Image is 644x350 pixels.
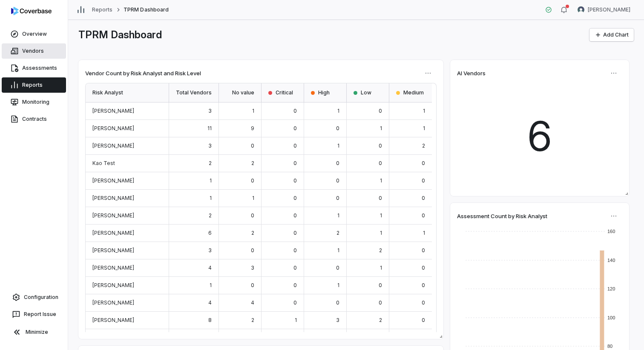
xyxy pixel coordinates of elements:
[208,317,212,323] span: 8
[251,177,254,184] span: 0
[336,160,339,166] span: 0
[572,3,635,16] button: Darwin Alvarez avatar[PERSON_NAME]
[423,125,425,131] span: 1
[380,177,382,184] span: 1
[92,6,112,13] a: Reports
[337,282,339,288] span: 1
[293,230,297,236] span: 0
[607,315,615,320] text: 100
[589,28,634,41] button: Add Chart
[293,160,297,166] span: 0
[252,195,254,201] span: 1
[336,177,339,184] span: 0
[210,282,212,288] span: 1
[379,247,382,253] span: 2
[2,111,66,127] a: Contracts
[457,212,547,220] span: Assessment Count by Risk Analyst
[169,83,219,102] div: Total Vendors
[92,108,134,114] span: [PERSON_NAME]
[361,89,371,96] span: Low
[422,195,425,201] span: 0
[92,265,134,271] span: [PERSON_NAME]
[2,60,66,76] a: Assessments
[379,317,382,323] span: 2
[588,6,630,13] span: [PERSON_NAME]
[526,105,553,167] span: 6
[295,317,297,323] span: 1
[336,317,339,323] span: 3
[457,69,486,77] span: AI Vendors
[210,195,212,201] span: 1
[251,142,254,149] span: 0
[293,212,297,219] span: 0
[208,265,212,271] span: 4
[607,344,612,349] text: 80
[379,160,382,166] span: 0
[422,317,425,323] span: 0
[293,108,297,114] span: 0
[379,108,382,114] span: 0
[2,94,66,110] a: Monitoring
[337,212,339,219] span: 1
[92,195,134,201] span: [PERSON_NAME]
[208,247,212,253] span: 3
[251,125,254,131] span: 9
[607,258,615,263] text: 140
[380,212,382,219] span: 1
[423,230,425,236] span: 1
[92,160,115,166] span: Kao Test
[252,108,254,114] span: 1
[92,125,134,131] span: [PERSON_NAME]
[210,177,212,184] span: 1
[251,212,254,219] span: 0
[607,286,615,291] text: 120
[92,247,134,253] span: [PERSON_NAME]
[380,230,382,236] span: 1
[85,69,201,77] span: Vendor Count by Risk Analyst and Risk Level
[92,230,134,236] span: [PERSON_NAME]
[337,108,339,114] span: 1
[208,299,212,306] span: 4
[92,317,134,323] span: [PERSON_NAME]
[423,108,425,114] span: 1
[422,299,425,306] span: 0
[251,265,254,271] span: 3
[209,160,212,166] span: 2
[293,125,297,131] span: 0
[379,299,382,306] span: 0
[293,265,297,271] span: 0
[92,299,134,306] span: [PERSON_NAME]
[293,142,297,149] span: 0
[208,108,212,114] span: 3
[336,299,339,306] span: 0
[251,317,254,323] span: 2
[86,83,169,102] div: Risk Analyst
[379,195,382,201] span: 0
[293,177,297,184] span: 0
[578,6,584,13] img: Darwin Alvarez avatar
[318,89,330,96] span: High
[422,282,425,288] span: 0
[293,282,297,288] span: 0
[336,230,339,236] span: 2
[422,160,425,166] span: 0
[336,125,339,131] span: 0
[2,77,66,93] a: Reports
[337,247,339,253] span: 1
[3,324,64,341] button: Minimize
[422,212,425,219] span: 0
[422,142,425,149] span: 2
[607,229,615,234] text: 160
[208,230,212,236] span: 6
[2,26,66,42] a: Overview
[251,230,254,236] span: 2
[251,282,254,288] span: 0
[251,160,254,166] span: 2
[403,89,424,96] span: Medium
[422,177,425,184] span: 0
[207,125,212,131] span: 11
[379,282,382,288] span: 0
[92,282,134,288] span: [PERSON_NAME]
[380,125,382,131] span: 1
[92,177,134,184] span: [PERSON_NAME]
